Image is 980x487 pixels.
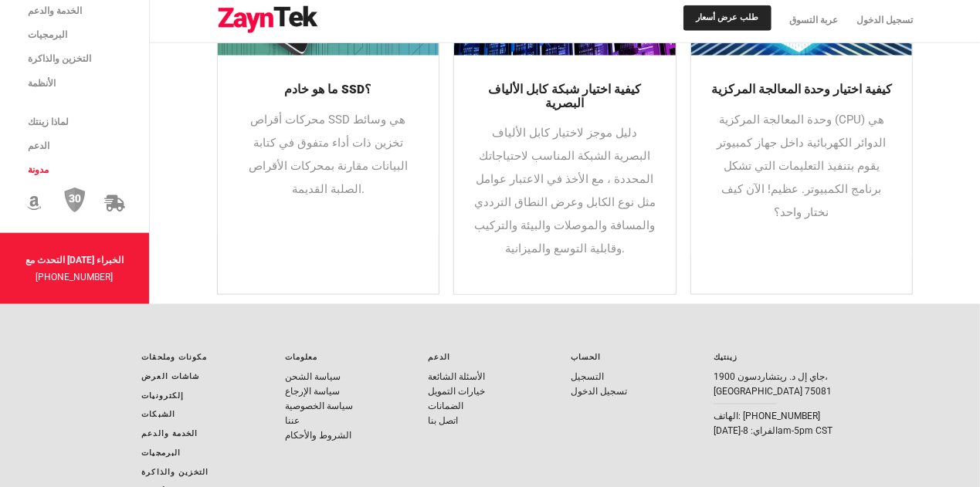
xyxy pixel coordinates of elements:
p: الحساب [571,350,695,365]
span: التخزين والذاكرة [28,53,91,64]
h5: كيفية اختيار شبكة كابل الألياف البصرية [473,83,657,110]
a: [PHONE_NUMBER] [36,272,114,282]
a: عننا [285,415,300,426]
p: محركات أقراص SSD هي وسائط تخزين ذات أداء متفوق في كتابة البيانات مقارنة بمحركات الأقراص الصلبة ال... [236,108,421,201]
span: الخدمة والدعم [28,5,82,16]
p: زينتيك [714,350,838,365]
p: معلومات [285,350,409,365]
h5: ما هو خادم SSD؟ [236,83,421,97]
a: إلكترونيات [142,391,184,400]
a: البرمجيات [142,448,181,457]
a: الأسئلة الشائعة [428,371,485,382]
a: الضمانات [428,401,463,411]
a: الشبكات [142,410,175,418]
p: الدعم [428,350,552,365]
span: مدونة [28,164,49,175]
span: الأنظمة [28,77,56,88]
a: سياسة الشحن [285,371,341,382]
a: الشروط والأحكام [285,430,351,441]
img: شعار [217,6,319,34]
a: سياسة الإرجاع [285,386,340,397]
a: التخزين والذاكرة [142,468,209,476]
p: وحدة المعالجة المركزية (CPU) هي الدوائر الكهربائية داخل جهاز كمبيوتر يقوم بتنفيذ التعليمات التي ت... [710,108,894,224]
a: اتصل بنا [428,415,458,426]
span: لماذا زينتك [28,117,69,127]
span: البرمجيات [28,29,67,40]
a: مكونات وملحقات [142,353,207,361]
a: طلب عرض أسعار [683,5,771,30]
span: عربة التسوق [790,15,839,25]
a: تسجيل الدخول [571,386,627,397]
a: سياسة الخصوصية [285,401,353,411]
h5: كيفية اختيار وحدة المعالجة المركزية [710,83,894,97]
a: الخدمة والدعم [142,429,198,438]
p: دليل موجز لاختيار كابل الألياف البصرية الشبكة المناسب لاحتياجاتك المحددة ، مع الأخذ في الاعتبار ع... [473,121,657,260]
a: عربة التسوق [781,4,848,37]
a: خيارات التمويل [428,386,485,397]
a: تسجيل الدخول [848,4,914,37]
strong: التحدث مع [DATE] الخبراء [25,254,124,265]
span: الدعم [28,140,49,151]
a: الهاتف: [PHONE_NUMBER] [714,411,820,421]
a: التسجيل [571,371,604,382]
img: سياسة إرجاع 30 يوم [64,188,86,214]
a: شاشات العرض [142,372,199,380]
